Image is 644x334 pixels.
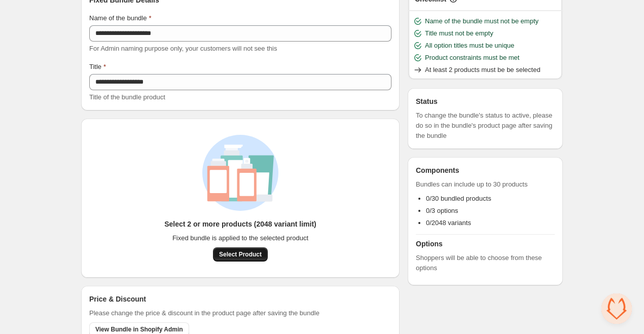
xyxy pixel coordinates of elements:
[601,293,632,324] div: Open chat
[425,65,541,75] span: At least 2 products must be be selected
[89,13,152,23] label: Name of the bundle
[89,62,106,72] label: Title
[89,308,319,318] span: Please change the price & discount in the product page after saving the bundle
[89,45,277,52] span: For Admin naming purpose only, your customers will not see this
[416,96,555,106] h3: Status
[425,53,519,63] span: Product constraints must be met
[426,195,491,202] span: 0/30 bundled products
[416,110,555,141] span: To change the bundle's status to active, please do so in the bundle's product page after saving t...
[416,179,555,190] span: Bundles can include up to 30 products
[164,219,316,229] h3: Select 2 or more products (2048 variant limit)
[416,165,459,175] h3: Components
[219,250,262,258] span: Select Product
[425,41,514,51] span: All option titles must be unique
[416,239,555,249] h3: Options
[213,247,268,262] button: Select Product
[95,325,183,333] span: View Bundle in Shopify Admin
[426,207,458,214] span: 0/3 options
[89,93,165,101] span: Title of the bundle product
[172,233,308,243] span: Fixed bundle is applied to the selected product
[416,253,555,273] span: Shoppers will be able to choose from these options
[426,219,471,227] span: 0/2048 variants
[425,28,493,39] span: Title must not be empty
[89,294,146,304] h3: Price & Discount
[425,16,539,26] span: Name of the bundle must not be empty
